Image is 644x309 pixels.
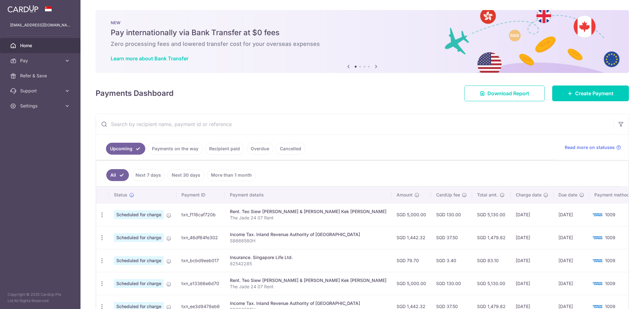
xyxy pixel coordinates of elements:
p: The Jade 24 07 Rent [230,284,386,290]
span: Amount [397,192,413,198]
td: txn_46df64fe302 [176,226,225,249]
span: Scheduled for charge [114,279,164,288]
a: Read more on statuses [565,144,621,151]
a: Cancelled [276,143,305,155]
span: Scheduled for charge [114,210,164,219]
img: Bank Card [591,234,604,241]
th: Payment method [589,187,637,203]
span: Settings [20,103,62,109]
p: 82542285 [230,261,386,267]
p: S8666580H [230,238,386,244]
p: NEW [111,20,614,25]
td: [DATE] [511,249,553,272]
span: 1009 [605,281,615,286]
img: Bank Card [591,211,604,218]
th: Payment details [225,187,391,203]
td: txn_f116caf720b [176,203,225,226]
td: SGD 130.00 [431,272,472,295]
a: Next 30 days [168,169,204,181]
img: Bank Card [591,257,604,264]
span: 1009 [605,258,615,263]
span: Read more on statuses [565,144,615,151]
a: Payments on the way [148,143,203,155]
div: Income Tax. Inland Revenue Authority of [GEOGRAPHIC_DATA] [230,231,386,238]
span: Due date [558,192,577,198]
span: Scheduled for charge [114,256,164,265]
span: CardUp fee [436,192,460,198]
a: Recipient paid [205,143,244,155]
span: Create Payment [575,90,613,97]
td: SGD 79.70 [391,249,431,272]
span: Support [20,88,62,94]
div: Income Tax. Inland Revenue Authority of [GEOGRAPHIC_DATA] [230,300,386,306]
span: Pay [20,58,62,64]
p: [EMAIL_ADDRESS][DOMAIN_NAME] [10,22,70,28]
span: 1009 [605,212,615,217]
p: The Jade 24 07 Rent [230,215,386,221]
td: SGD 5,130.00 [472,272,511,295]
span: Refer & Save [20,73,62,79]
img: CardUp [8,5,38,13]
div: Insurance. Singapore Life Ltd. [230,254,386,261]
td: SGD 37.50 [431,226,472,249]
td: txn_e13366e6d70 [176,272,225,295]
h4: Payments Dashboard [96,88,174,99]
td: [DATE] [511,226,553,249]
td: [DATE] [553,203,589,226]
img: Bank transfer banner [96,10,629,73]
span: Home [20,42,62,49]
a: Overdue [247,143,273,155]
th: Payment ID [176,187,225,203]
img: Bank Card [591,280,604,287]
a: Upcoming [106,143,145,155]
a: Learn more about Bank Transfer [111,55,188,62]
td: [DATE] [511,203,553,226]
td: SGD 5,000.00 [391,203,431,226]
span: Status [114,192,127,198]
span: Scheduled for charge [114,233,164,242]
td: txn_bcbd9eeb017 [176,249,225,272]
td: [DATE] [553,249,589,272]
a: All [106,169,129,181]
h5: Pay internationally via Bank Transfer at $0 fees [111,28,614,38]
td: SGD 1,479.82 [472,226,511,249]
span: 1009 [605,235,615,240]
a: Next 7 days [131,169,165,181]
span: Charge date [516,192,541,198]
td: SGD 83.10 [472,249,511,272]
td: [DATE] [511,272,553,295]
input: Search by recipient name, payment id or reference [96,114,613,134]
td: [DATE] [553,272,589,295]
td: SGD 5,000.00 [391,272,431,295]
td: SGD 1,442.32 [391,226,431,249]
td: [DATE] [553,226,589,249]
div: Rent. Teo Siew [PERSON_NAME] & [PERSON_NAME] Kek [PERSON_NAME] [230,277,386,284]
div: Rent. Teo Siew [PERSON_NAME] & [PERSON_NAME] Kek [PERSON_NAME] [230,208,386,215]
a: More than 1 month [207,169,256,181]
span: 1009 [605,304,615,309]
a: Create Payment [552,86,629,101]
td: SGD 5,130.00 [472,203,511,226]
td: SGD 130.00 [431,203,472,226]
a: Download Report [464,86,545,101]
h6: Zero processing fees and lowered transfer cost for your overseas expenses [111,40,614,48]
td: SGD 3.40 [431,249,472,272]
span: Total amt. [477,192,498,198]
span: Download Report [487,90,529,97]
